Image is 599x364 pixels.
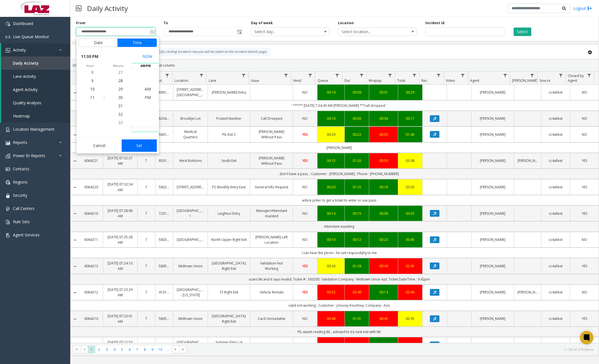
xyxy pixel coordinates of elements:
a: [PERSON_NAME] [475,316,510,321]
span: Heatmap [13,113,30,119]
a: Brooklyn Lot [177,116,204,121]
a: Activity [1,43,70,56]
a: 7 [141,237,152,242]
a: [GEOGRAPHIC_DATA][PERSON_NAME] [177,340,204,350]
a: [PERSON_NAME] [475,116,510,121]
a: Rec. Filter Menu [435,72,442,79]
a: 6064216 [83,211,99,216]
a: 6064211 [83,237,99,242]
button: Cancel [79,139,120,152]
a: 00:09 [348,90,366,95]
div: 03:46 [401,290,419,295]
a: 00:17 [401,116,419,121]
span: Live Queue Monitor [13,34,49,39]
a: cc4allext [545,158,566,163]
a: Vehicle Rentals [254,290,289,295]
a: [STREET_ADDRESS] [177,184,204,190]
a: 00:47 [321,342,341,348]
div: 00:10 [321,116,341,121]
a: NO [573,116,595,121]
a: cc4allext [545,90,566,95]
a: 580528 [159,263,170,269]
a: Collapse Details [71,317,80,321]
img: 'icon' [6,154,10,158]
span: Dashboard [13,21,33,26]
a: 6064212 [83,290,99,295]
a: 6064210 [83,316,99,321]
div: 00:15 [348,211,366,216]
a: Parker Filter Menu [528,72,536,79]
a: 7 [141,290,152,295]
a: Queue Filter Menu [333,72,341,79]
span: YES [582,158,587,163]
a: [DATE] 07:23:01 AM [106,313,134,324]
button: Time tab [117,39,157,47]
a: 02:40 [348,290,366,295]
a: 6064214 [83,342,99,348]
a: YES [573,184,595,190]
a: 580528 [159,316,170,321]
a: cc4allext [545,184,566,190]
a: Vend Filter Menu [306,72,314,79]
span: Toggle popup [149,28,155,36]
a: YES [296,290,314,295]
div: 00:30 [321,263,341,269]
a: Wrapup Filter Menu [386,72,394,79]
a: Collapse Details [71,211,80,216]
a: Heatmap [1,109,70,123]
img: 'icon' [6,127,10,132]
a: [DATE] 07:24:10 AM [106,261,134,271]
img: 'icon' [6,193,10,198]
a: 580166 [159,132,170,137]
a: Collapse Details [71,133,80,137]
label: Day of week [251,21,273,26]
span: Quality Analysis [13,100,41,105]
a: Midtown Union [177,263,204,269]
a: 580298 [159,184,170,190]
a: Logout [573,5,592,11]
a: 7 [141,158,152,163]
a: Collapse Details [71,238,80,242]
span: YES [302,158,308,163]
a: [PERSON_NAME] Without Pass [254,129,289,140]
a: 00:52 [321,290,341,295]
span: YES [582,264,587,268]
a: 00:22 [348,132,366,137]
td: ' ***** [DATE] 7:34:49 AM [PERSON_NAME] **Call dropped ' [80,100,599,111]
span: Regions [13,179,28,185]
a: 01:01 [348,316,366,321]
a: Lane Activity [1,70,70,83]
a: 00:23 [373,237,394,242]
a: 00:06 [373,211,394,216]
button: Date tab [79,39,118,47]
a: cc4allext [545,132,566,137]
span: YES [582,185,587,189]
a: 6064220 [83,184,99,190]
a: Manager/Attendant Assisted [254,208,289,219]
a: P2 Monthly Entry East [211,184,247,190]
a: YES [573,316,595,321]
span: NO [582,237,587,242]
img: 'icon' [6,233,10,238]
a: 01:25 [348,184,366,190]
a: 7 [141,316,152,321]
div: 02:35 [401,316,419,321]
a: 00:55 [373,132,394,137]
a: West Bottoms [177,158,204,163]
span: Rule Sets [13,219,30,224]
a: Quality Analysis [1,96,70,109]
a: [PERSON_NAME] [475,263,510,269]
a: 00:01 [373,90,394,95]
a: 00:04 [373,116,394,121]
span: NO [582,90,587,95]
span: YES [302,264,308,268]
span: YES [302,290,308,295]
a: North Upper Right Exit [211,237,247,242]
img: 'icon' [6,48,10,53]
a: [GEOGRAPHIC_DATA] Right Exit [211,261,247,271]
